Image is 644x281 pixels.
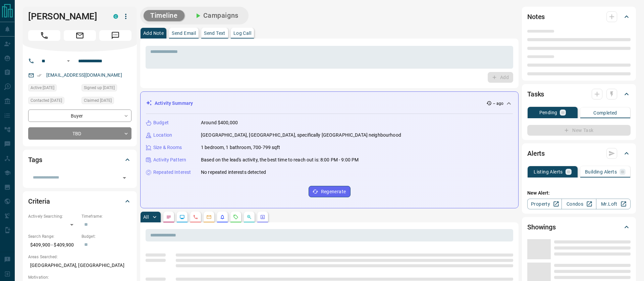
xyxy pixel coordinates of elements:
h2: Notes [527,11,545,22]
p: Log Call [233,31,251,36]
button: Campaigns [187,10,245,21]
p: No repeated interests detected [201,169,266,176]
h1: [PERSON_NAME] [28,11,103,22]
p: [GEOGRAPHIC_DATA], [GEOGRAPHIC_DATA] [28,260,131,271]
p: Completed [593,111,617,115]
p: Actively Searching: [28,213,78,219]
h2: Criteria [28,196,50,207]
a: Mr.Loft [596,199,631,209]
div: Criteria [28,193,131,209]
div: Fri Aug 22 2025 [82,84,131,93]
div: Tags [28,152,131,168]
p: 1 bedroom, 1 bathroom, 700-799 sqft [201,144,280,151]
span: Email [64,30,96,41]
p: Based on the lead's activity, the best time to reach out is: 8:00 PM - 9:00 PM [201,156,359,163]
svg: Notes [166,214,171,220]
div: Sun Aug 24 2025 [82,97,131,106]
div: Tasks [527,86,631,102]
h2: Showings [527,222,556,232]
h2: Alerts [527,148,545,159]
div: Showings [527,219,631,235]
button: Open [120,173,129,183]
p: Repeated Interest [153,169,191,176]
button: Regenerate [309,186,351,197]
p: Size & Rooms [153,144,182,151]
p: Send Email [172,31,196,36]
div: Buyer [28,110,131,122]
p: Budget [153,119,169,126]
span: Contacted [DATE] [31,97,62,104]
div: Notes [527,9,631,25]
div: condos.ca [113,14,118,19]
h2: Tasks [527,89,544,99]
div: Sun Aug 31 2025 [28,84,78,93]
span: Signed up [DATE] [84,84,115,91]
span: Message [99,30,131,41]
p: Activity Summary [155,100,193,107]
button: Open [64,57,72,65]
a: [EMAIL_ADDRESS][DOMAIN_NAME] [46,72,122,78]
p: Timeframe: [82,213,131,219]
svg: Calls [193,214,198,220]
p: New Alert: [527,190,631,197]
p: Around $400,000 [201,119,238,126]
p: Pending [539,110,557,115]
p: Listing Alerts [534,169,563,174]
span: Call [28,30,60,41]
p: Location [153,132,172,139]
p: Add Note [143,31,164,36]
p: Building Alerts [585,169,617,174]
p: Budget: [82,233,131,239]
svg: Emails [206,214,212,220]
p: Send Text [204,31,225,36]
svg: Listing Alerts [220,214,225,220]
h2: Tags [28,154,42,165]
div: Activity Summary-- ago [146,97,513,110]
p: [GEOGRAPHIC_DATA], [GEOGRAPHIC_DATA], specifically [GEOGRAPHIC_DATA] neighbourhood [201,132,401,139]
svg: Lead Browsing Activity [179,214,185,220]
svg: Agent Actions [260,214,265,220]
p: Search Range: [28,233,78,239]
p: Activity Pattern [153,156,186,163]
p: Motivation: [28,274,131,280]
div: Alerts [527,145,631,161]
span: Claimed [DATE] [84,97,112,104]
p: All [143,215,149,219]
div: TBD [28,127,131,140]
a: Condos [561,199,596,209]
a: Property [527,199,562,209]
svg: Requests [233,214,238,220]
p: Areas Searched: [28,254,131,260]
svg: Email Verified [37,73,42,78]
p: $409,900 - $409,900 [28,239,78,251]
button: Timeline [144,10,184,21]
p: -- ago [493,100,503,107]
svg: Opportunities [247,214,252,220]
span: Active [DATE] [31,84,54,91]
div: Sun Aug 24 2025 [28,97,78,106]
